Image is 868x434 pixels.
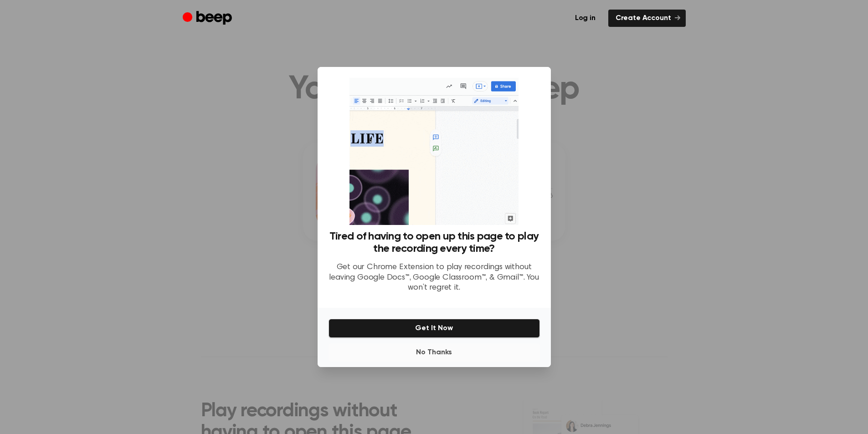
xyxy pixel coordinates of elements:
button: Get It Now [329,319,540,338]
img: Beep extension in action [349,78,519,225]
a: Create Account [608,10,686,27]
h3: Tired of having to open up this page to play the recording every time? [329,230,540,255]
a: Beep [183,10,234,27]
button: No Thanks [329,343,540,362]
p: Get our Chrome Extension to play recordings without leaving Google Docs™, Google Classroom™, & Gm... [329,262,540,293]
a: Log in [568,10,603,27]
